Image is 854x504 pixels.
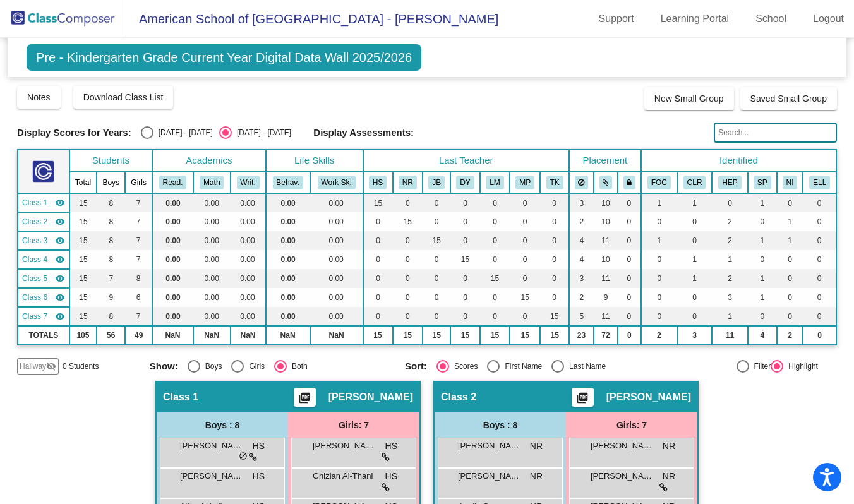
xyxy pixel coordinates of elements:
[152,269,193,288] td: 0.00
[150,360,395,373] mat-radio-group: Select an option
[294,388,316,407] button: Print Students Details
[393,250,423,269] td: 0
[393,269,423,288] td: 0
[18,250,69,269] td: Diane Younes - No Class Name
[569,288,594,307] td: 2
[18,193,69,212] td: Hannah Staley - No Class Name
[750,93,827,104] span: Saved Small Group
[266,250,310,269] td: 0.00
[237,176,260,189] button: Writ.
[313,127,414,138] span: Display Assessments:
[712,193,747,212] td: 0
[677,288,713,307] td: 0
[803,288,836,307] td: 0
[405,361,427,372] span: Sort:
[231,326,266,345] td: NaN
[450,231,480,250] td: 0
[749,361,771,372] div: Filter
[594,172,618,193] th: Keep with students
[618,231,641,250] td: 0
[740,87,837,110] button: Saved Small Group
[745,9,797,29] a: School
[589,9,644,29] a: Support
[748,307,777,326] td: 0
[618,250,641,269] td: 0
[125,231,152,250] td: 7
[55,236,65,246] mat-icon: visibility
[200,176,224,189] button: Math
[423,193,450,212] td: 0
[328,391,413,404] span: [PERSON_NAME]
[363,288,393,307] td: 0
[569,326,594,345] td: 23
[450,269,480,288] td: 0
[363,172,393,193] th: Hannah Staley
[393,288,423,307] td: 0
[231,307,266,326] td: 0.00
[125,250,152,269] td: 7
[266,326,310,345] td: NaN
[363,326,393,345] td: 15
[423,172,450,193] th: Jennifer Bendriss
[363,269,393,288] td: 0
[125,326,152,345] td: 49
[748,172,777,193] th: Parent is Staff Member
[712,250,747,269] td: 1
[449,361,478,372] div: Scores
[287,361,308,372] div: Both
[569,250,594,269] td: 4
[83,92,164,102] span: Download Class List
[310,307,363,326] td: 0.00
[63,361,99,372] span: 0 Students
[803,9,854,29] a: Logout
[18,326,69,345] td: TOTALS
[125,193,152,212] td: 7
[718,176,741,189] button: HEP
[266,231,310,250] td: 0.00
[677,326,713,345] td: 3
[97,326,125,345] td: 56
[69,231,97,250] td: 15
[97,193,125,212] td: 8
[97,269,125,288] td: 7
[266,150,363,172] th: Life Skills
[480,326,510,345] td: 15
[594,193,618,212] td: 10
[22,235,47,246] span: Class 3
[125,172,152,193] th: Girls
[423,250,450,269] td: 0
[644,87,734,110] button: New Small Group
[569,150,641,172] th: Placement
[450,307,480,326] td: 0
[546,176,563,189] button: TK
[777,307,803,326] td: 0
[152,212,193,231] td: 0.00
[618,326,641,345] td: 0
[27,44,421,71] span: Pre - Kindergarten Grade Current Year Digital Data Wall 2025/2026
[540,193,568,212] td: 0
[647,176,671,189] button: FOC
[22,216,47,227] span: Class 2
[641,269,677,288] td: 0
[18,307,69,326] td: Tamadur Khir - No Class Name
[266,212,310,231] td: 0.00
[363,231,393,250] td: 0
[46,361,56,371] mat-icon: visibility_off
[712,269,747,288] td: 2
[97,231,125,250] td: 8
[803,269,836,288] td: 0
[310,288,363,307] td: 0.00
[266,269,310,288] td: 0.00
[677,193,713,212] td: 1
[393,307,423,326] td: 0
[540,307,568,326] td: 15
[18,288,69,307] td: Monica Perez - No Class Name
[450,212,480,231] td: 0
[803,193,836,212] td: 0
[480,231,510,250] td: 0
[97,307,125,326] td: 8
[193,231,231,250] td: 0.00
[69,212,97,231] td: 15
[27,92,51,102] span: Notes
[641,150,836,172] th: Identified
